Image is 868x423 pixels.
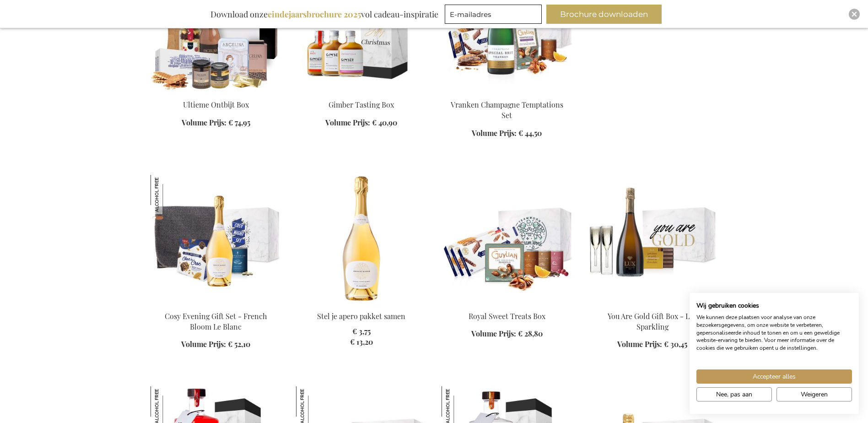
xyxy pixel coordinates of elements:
span: € 74,95 [228,118,250,127]
a: Stel je apero pakket samen [317,311,405,321]
span: Volume Prijs: [181,339,226,349]
span: € 28,80 [518,329,543,338]
span: € 30,45 [664,339,687,349]
button: Alle cookies weigeren [776,387,852,401]
img: You Are Gold Gift Box - Lux Sparkling [587,175,718,303]
h2: Wij gebruiken cookies [696,302,852,310]
span: € 13,20 [350,337,373,347]
button: Pas cookie voorkeuren aan [696,387,772,401]
div: Close [849,9,860,20]
a: Volume Prijs: € 74,95 [182,118,250,128]
a: Royal Sweet Treats Box [469,311,545,321]
a: Cosy Evening Gift Set - French Bloom Le Blanc Cosy Evening Gift Set - French Bloom Le Blanc [151,299,281,308]
a: Vranken Champagne Temptations Set Vranken Champagne Temptations Set [442,88,572,97]
a: Volume Prijs: € 28,80 [471,329,543,339]
img: Cosy Evening Gift Set - French Bloom Le Blanc [151,175,281,303]
img: Stel je apero pakket samen [296,175,427,303]
a: Cosy Evening Gift Set - French Bloom Le Blanc [165,311,267,331]
a: Volume Prijs: € 52,10 [181,339,250,350]
span: € 52,10 [228,339,250,349]
a: Ulitmate Breakfast Box [151,88,281,97]
span: Nee, pas aan [716,390,752,399]
a: You Are Gold Gift Box - Lux Sparkling [608,311,697,331]
p: We kunnen deze plaatsen voor analyse van onze bezoekersgegevens, om onze website te verbeteren, g... [696,314,852,352]
form: marketing offers and promotions [445,5,545,27]
a: You Are Gold Gift Box - Lux Sparkling [587,299,718,308]
input: E-mailadres [445,5,542,24]
span: Accepteer alles [753,372,796,381]
a: Royal Sweet Treats Box [442,299,572,308]
a: Gimber Tasting Box Gimber Tasting Box [296,88,427,97]
span: Volume Prijs: [471,329,516,338]
span: Volume Prijs: [182,118,226,127]
span: Weigeren [801,390,828,399]
a: Volume Prijs: € 40,90 [325,118,397,128]
a: Volume Prijs: € 30,45 [617,339,687,350]
a: Gimber Tasting Box [329,100,394,109]
b: eindejaarsbrochure 2025 [268,9,361,20]
img: Close [852,11,857,17]
span: € 40,90 [372,118,397,127]
button: Brochure downloaden [546,5,662,24]
a: Ultieme Ontbijt Box [183,100,249,109]
span: € 3,75 [352,326,371,336]
button: Accepteer alle cookies [696,369,852,384]
img: Royal Sweet Treats Box [442,175,572,303]
img: Cosy Evening Gift Set - French Bloom Le Blanc [151,175,190,214]
span: Volume Prijs: [617,339,662,349]
span: Volume Prijs: [325,118,370,127]
div: Download onze vol cadeau-inspiratie [206,5,442,24]
a: Stel je apero pakket samen [296,299,427,308]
